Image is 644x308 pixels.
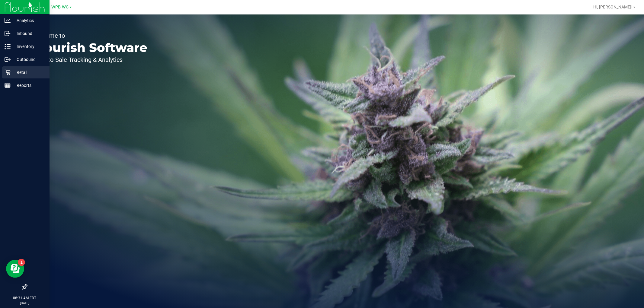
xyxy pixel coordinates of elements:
[5,82,11,88] inline-svg: Reports
[11,43,47,50] p: Inventory
[5,43,11,49] inline-svg: Inventory
[33,42,147,54] p: Flourish Software
[5,30,11,37] inline-svg: Inbound
[11,17,47,24] p: Analytics
[3,301,47,305] p: [DATE]
[5,17,11,24] inline-svg: Analytics
[593,5,633,9] span: Hi, [PERSON_NAME]!
[5,69,11,75] inline-svg: Retail
[33,57,147,63] p: Seed-to-Sale Tracking & Analytics
[18,259,25,266] iframe: Resource center unread badge
[33,33,147,39] p: Welcome to
[52,5,69,10] span: WPB WC
[3,295,47,301] p: 08:31 AM EDT
[5,56,11,62] inline-svg: Outbound
[11,56,47,63] p: Outbound
[11,82,47,89] p: Reports
[11,30,47,37] p: Inbound
[6,260,24,278] iframe: Resource center
[11,69,47,76] p: Retail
